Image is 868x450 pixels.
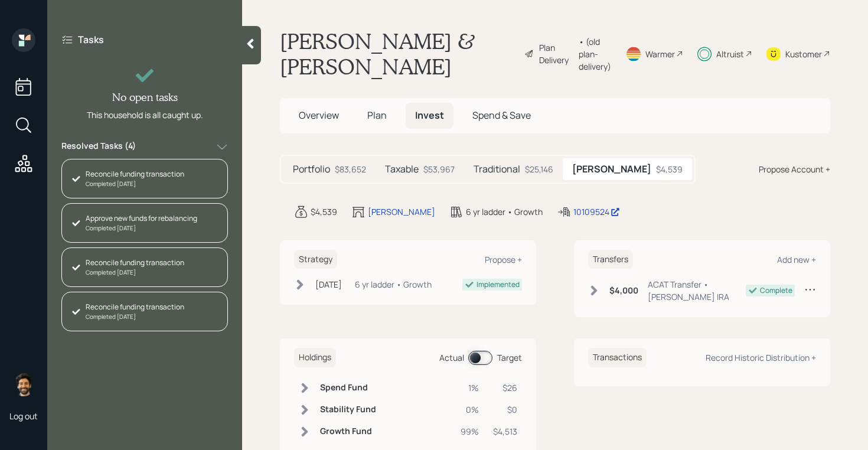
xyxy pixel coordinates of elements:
div: Completed [DATE] [86,268,184,277]
div: $4,539 [656,163,683,175]
div: [PERSON_NAME] [368,206,435,218]
div: Reconcile funding transaction [86,169,184,180]
div: ACAT Transfer • [PERSON_NAME] IRA [648,278,746,303]
div: Propose Account + [759,163,830,175]
div: Actual [439,351,464,364]
div: Target [497,351,522,364]
h6: Stability Fund [320,405,376,415]
img: eric-schwartz-headshot.png [12,373,35,396]
div: 6 yr ladder • Growth [466,206,543,218]
div: Reconcile funding transaction [86,257,184,268]
div: Completed [DATE] [86,180,184,188]
h5: Portfolio [293,164,330,175]
div: Completed [DATE] [86,224,197,233]
div: Implemented [477,279,520,290]
div: This household is all caught up. [87,109,203,121]
div: [DATE] [315,278,342,291]
h5: Traditional [474,164,520,175]
div: $83,652 [335,163,366,175]
h6: Holdings [294,348,336,367]
h6: $4,000 [609,286,638,296]
h5: Taxable [385,164,419,175]
div: Altruist [716,48,744,60]
div: $25,146 [525,163,553,175]
div: $4,513 [493,425,517,438]
div: Warmer [645,48,675,60]
span: Plan [367,109,387,122]
label: Resolved Tasks ( 4 ) [61,140,136,154]
div: $0 [493,403,517,416]
div: Record Historic Distribution + [706,352,816,363]
div: • (old plan-delivery) [579,35,611,73]
div: Add new + [777,254,816,265]
div: 1% [461,381,479,394]
div: Complete [760,285,792,296]
span: Invest [415,109,444,122]
h6: Growth Fund [320,426,376,436]
h5: [PERSON_NAME] [572,164,651,175]
h6: Transfers [588,250,633,269]
span: Overview [299,109,339,122]
div: $53,967 [423,163,455,175]
div: 6 yr ladder • Growth [355,278,432,291]
h6: Spend Fund [320,383,376,393]
div: $4,539 [311,206,337,218]
span: Spend & Save [472,109,531,122]
div: Plan Delivery [539,41,573,66]
div: 0% [461,403,479,416]
h6: Strategy [294,250,337,269]
div: 99% [461,425,479,438]
div: Kustomer [785,48,822,60]
h1: [PERSON_NAME] & [PERSON_NAME] [280,28,515,79]
div: 10109524 [573,206,620,218]
div: Approve new funds for rebalancing [86,213,197,224]
div: Log out [9,410,38,422]
div: Propose + [485,254,522,265]
h4: No open tasks [112,91,178,104]
div: Completed [DATE] [86,312,184,321]
label: Tasks [78,33,104,46]
div: $26 [493,381,517,394]
div: Reconcile funding transaction [86,302,184,312]
h6: Transactions [588,348,647,367]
